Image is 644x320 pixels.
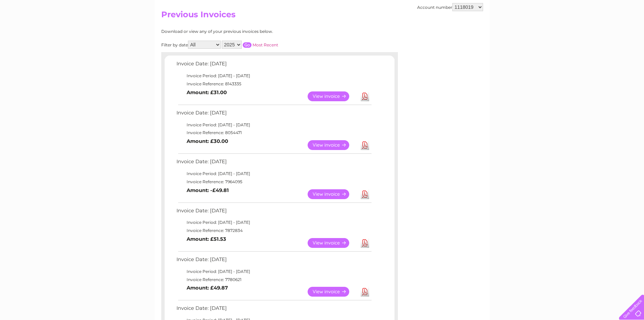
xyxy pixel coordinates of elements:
[175,268,373,276] td: Invoice Period: [DATE] - [DATE]
[308,238,357,248] a: View
[175,108,373,121] td: Invoice Date: [DATE]
[175,129,373,137] td: Invoice Reference: 8054471
[175,276,373,284] td: Invoice Reference: 7780621
[361,287,369,297] a: Download
[187,187,229,193] b: Amount: -£49.81
[175,72,373,80] td: Invoice Period: [DATE] - [DATE]
[525,29,538,34] a: Water
[308,91,357,101] a: View
[517,3,563,12] a: 0333 014 3131
[163,4,482,33] div: Clear Business is a trading name of Verastar Limited (registered in [GEOGRAPHIC_DATA] No. 3667643...
[161,29,339,34] div: Download or view any of your previous invoices below.
[253,42,278,47] a: Most Recent
[175,206,373,219] td: Invoice Date: [DATE]
[561,29,581,34] a: Telecoms
[23,18,57,38] img: logo.png
[175,157,373,170] td: Invoice Date: [DATE]
[187,89,227,95] b: Amount: £31.00
[361,238,369,248] a: Download
[175,255,373,268] td: Invoice Date: [DATE]
[161,41,339,49] div: Filter by date
[175,227,373,235] td: Invoice Reference: 7872834
[308,287,357,297] a: View
[175,80,373,88] td: Invoice Reference: 8143335
[175,178,373,186] td: Invoice Reference: 7964095
[308,140,357,150] a: View
[308,189,357,199] a: View
[542,29,557,34] a: Energy
[361,189,369,199] a: Download
[161,10,483,23] h2: Previous Invoices
[187,285,228,291] b: Amount: £49.87
[622,29,638,34] a: Log out
[361,140,369,150] a: Download
[175,121,373,129] td: Invoice Period: [DATE] - [DATE]
[175,59,373,72] td: Invoice Date: [DATE]
[175,304,373,316] td: Invoice Date: [DATE]
[175,218,373,227] td: Invoice Period: [DATE] - [DATE]
[417,3,483,11] div: Account number
[585,29,595,34] a: Blog
[187,138,228,144] b: Amount: £30.00
[361,91,369,101] a: Download
[599,29,616,34] a: Contact
[175,170,373,178] td: Invoice Period: [DATE] - [DATE]
[187,236,226,242] b: Amount: £51.53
